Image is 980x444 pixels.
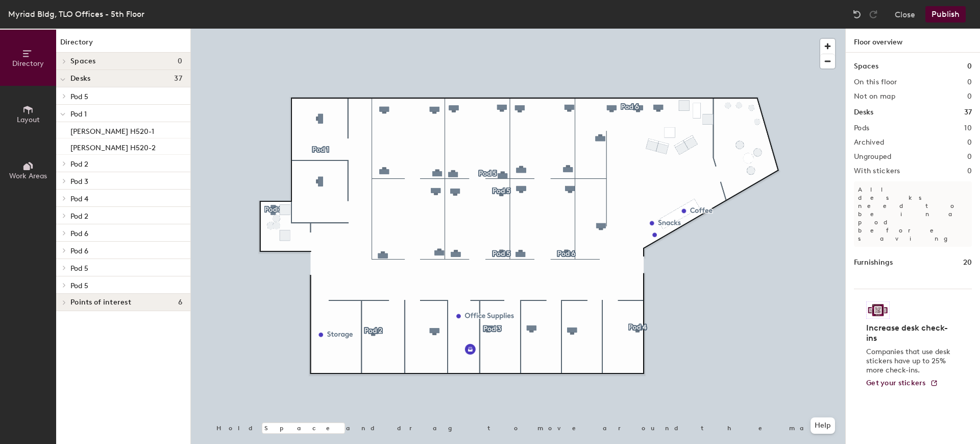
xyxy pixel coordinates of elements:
[854,138,884,147] h2: Archived
[70,264,88,273] span: Pod 5
[70,212,88,221] span: Pod 2
[70,160,88,169] span: Pod 2
[70,124,154,136] p: [PERSON_NAME] H520-1
[854,107,873,118] h1: Desks
[854,124,869,132] h2: Pods
[70,141,156,152] p: [PERSON_NAME] H520-2
[178,298,182,307] span: 6
[854,61,878,72] h1: Spaces
[852,9,862,19] img: Undo
[854,92,895,101] h2: Not on map
[70,57,96,65] span: Spaces
[963,257,972,268] h1: 20
[70,247,88,255] span: Pod 6
[854,78,897,86] h2: On this floor
[12,59,44,68] span: Directory
[70,177,88,186] span: Pod 3
[846,29,980,53] h1: Floor overview
[854,167,900,175] h2: With stickers
[854,257,893,268] h1: Furnishings
[70,110,87,119] span: Pod 1
[925,6,966,22] button: Publish
[70,195,88,203] span: Pod 4
[854,181,972,247] p: All desks need to be in a pod before saving
[967,167,972,175] h2: 0
[8,8,144,20] div: Myriad Bldg, TLO Offices - 5th Floor
[964,107,972,118] h1: 37
[70,229,88,238] span: Pod 6
[967,138,972,147] h2: 0
[964,124,972,132] h2: 10
[70,298,131,307] span: Points of interest
[70,282,88,290] span: Pod 5
[866,379,938,388] a: Get your stickers
[895,6,915,22] button: Close
[866,379,926,387] span: Get your stickers
[811,417,835,434] button: Help
[967,61,972,72] h1: 0
[56,37,190,53] h1: Directory
[866,323,953,343] h4: Increase desk check-ins
[866,347,953,375] p: Companies that use desk stickers have up to 25% more check-ins.
[178,57,182,65] span: 0
[866,301,890,319] img: Sticker logo
[868,9,878,19] img: Redo
[967,78,972,86] h2: 0
[967,92,972,101] h2: 0
[70,92,88,101] span: Pod 5
[70,75,90,83] span: Desks
[967,153,972,161] h2: 0
[9,172,47,180] span: Work Areas
[174,75,182,83] span: 37
[17,115,40,124] span: Layout
[854,153,892,161] h2: Ungrouped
